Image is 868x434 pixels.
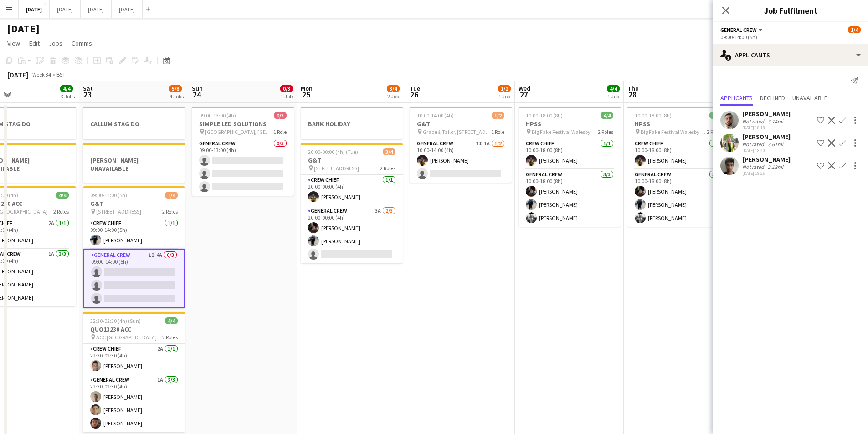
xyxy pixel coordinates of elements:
[7,70,28,79] div: [DATE]
[49,39,62,47] span: Jobs
[72,39,92,47] span: Comms
[50,0,81,18] button: [DATE]
[766,118,785,125] div: 3.74mi
[742,163,766,170] div: Not rated
[766,163,785,170] div: 2.18mi
[19,0,50,18] button: [DATE]
[7,39,20,47] span: View
[45,37,66,49] a: Jobs
[742,155,791,163] div: [PERSON_NAME]
[766,141,785,148] div: 3.61mi
[68,37,96,49] a: Comms
[720,26,757,33] span: General Crew
[720,34,861,41] div: 09:00-14:00 (5h)
[848,26,861,33] span: 1/4
[792,95,827,101] span: Unavailable
[742,133,791,141] div: [PERSON_NAME]
[81,0,112,18] button: [DATE]
[713,44,868,66] div: Applicants
[4,37,24,49] a: View
[742,125,791,131] div: [DATE] 18:18
[760,95,785,101] span: Declined
[56,71,66,78] div: BST
[720,95,753,101] span: Applicants
[720,26,764,33] button: General Crew
[713,5,868,16] h3: Job Fulfilment
[742,148,791,153] div: [DATE] 18:20
[742,118,766,125] div: Not rated
[742,141,766,148] div: Not rated
[29,39,40,47] span: Edit
[112,0,143,18] button: [DATE]
[30,71,53,78] span: Week 34
[7,22,40,36] h1: [DATE]
[742,170,791,176] div: [DATE] 18:26
[26,37,43,49] a: Edit
[742,110,791,118] div: [PERSON_NAME]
